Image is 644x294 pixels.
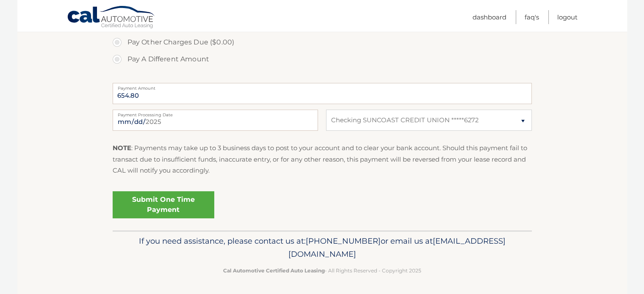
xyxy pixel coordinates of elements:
label: Payment Amount [113,83,532,90]
input: Payment Amount [113,83,532,104]
strong: Cal Automotive Certified Auto Leasing [223,267,325,274]
p: If you need assistance, please contact us at: or email us at [118,234,526,261]
a: FAQ's [525,10,539,24]
a: Dashboard [473,10,506,24]
p: - All Rights Reserved - Copyright 2025 [118,266,526,275]
input: Payment Date [113,110,318,131]
a: Submit One Time Payment [113,191,214,218]
label: Pay A Different Amount [113,51,532,68]
a: Cal Automotive [67,5,156,30]
span: [PHONE_NUMBER] [306,236,381,246]
strong: NOTE [113,144,131,152]
a: Logout [557,10,578,24]
p: : Payments may take up to 3 business days to post to your account and to clear your bank account.... [113,143,532,176]
label: Pay Other Charges Due ($0.00) [113,34,532,51]
label: Payment Processing Date [113,110,318,116]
